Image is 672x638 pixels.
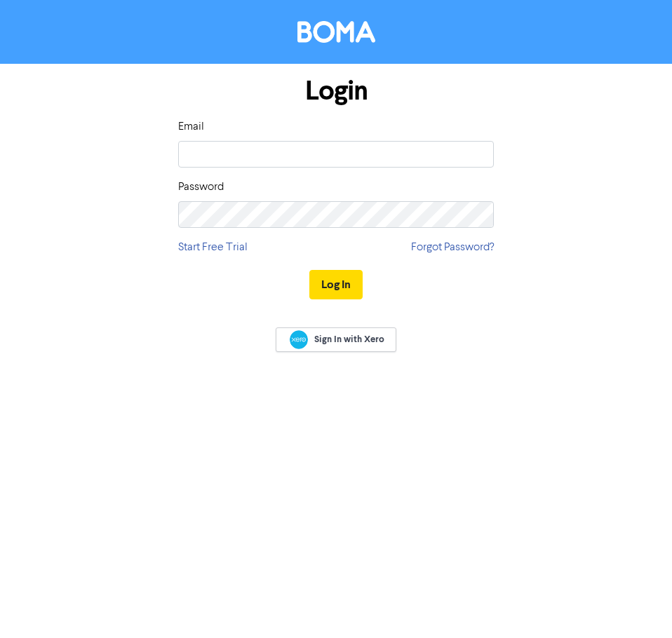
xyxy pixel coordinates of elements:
iframe: Chat Widget [602,571,672,638]
a: Sign In with Xero [276,327,396,352]
img: BOMA Logo [297,21,375,43]
h1: Login [178,75,494,107]
a: Forgot Password? [411,239,494,256]
label: Password [178,179,224,196]
button: Log In [309,270,363,299]
span: Sign In with Xero [314,333,384,346]
label: Email [178,118,204,135]
a: Start Free Trial [178,239,248,256]
img: Xero logo [290,330,308,349]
